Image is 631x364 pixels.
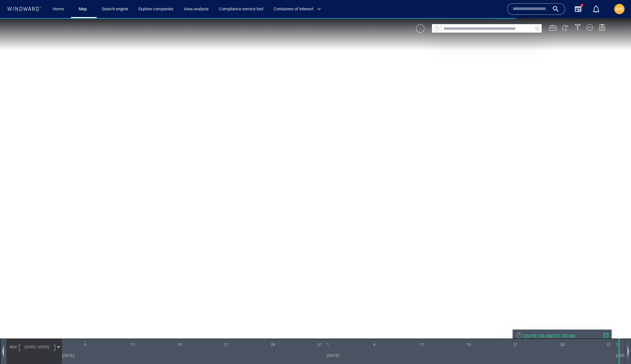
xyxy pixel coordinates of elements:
[592,5,600,13] div: Notification center
[516,315,608,321] div: [DATE] 06:48(UTC 05:48)
[551,315,552,321] span: (
[131,321,135,331] div: 11
[549,6,556,13] div: Map Tools
[99,4,131,15] a: Search engine
[616,335,628,342] div: [DATE]
[373,321,376,331] div: 6
[599,6,605,13] div: Legend
[616,6,623,12] span: MB
[271,321,275,331] div: 26
[84,321,86,331] div: 6
[466,321,471,331] div: 16
[74,4,94,15] button: Map
[177,321,182,331] div: 16
[616,321,618,331] div: 1
[327,335,339,342] div: [DATE]
[38,326,49,331] span: [DATE]
[62,335,75,342] div: [DATE]
[271,4,326,15] button: Containers of interest
[604,335,626,359] iframe: Chat
[181,4,211,15] a: Area analysis
[516,314,523,321] div: Reset Time
[560,321,565,331] div: 26
[317,321,322,331] div: 31
[8,326,17,331] span: Path Length
[136,4,176,15] a: Explore companies
[513,321,518,331] div: 21
[50,4,66,15] a: Home
[613,3,626,15] button: MB
[618,321,626,346] div: Time: Mon Sep 01 2025 06:48:40 GMT+0100 (British Summer Time)
[25,326,38,331] span: [DATE] -
[618,321,619,346] div: Current time: Mon Sep 01 2025 06:48:40 GMT+0100 (British Summer Time)
[3,320,21,327] div: 1000km
[327,321,329,331] div: 1
[575,6,581,13] div: Filter
[606,321,611,331] div: 31
[274,5,321,13] span: Containers of interest
[216,4,266,15] a: Compliance service tool
[416,6,425,15] div: Click to show unselected vessels
[224,321,229,331] div: 21
[76,4,92,15] a: Map
[420,321,425,331] div: 11
[48,4,68,15] button: Home
[524,315,551,321] div: [DATE] 06:48
[552,315,574,321] span: UTC 05:48
[562,6,569,13] button: Create an AOI.
[7,321,62,337] div: 60d[DATE] -[DATE]
[574,315,575,321] span: )
[586,6,593,13] div: Map Display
